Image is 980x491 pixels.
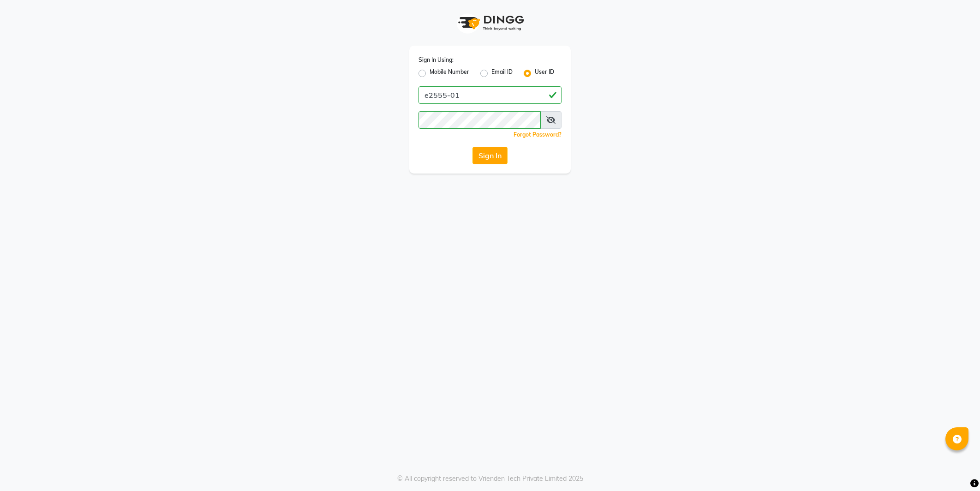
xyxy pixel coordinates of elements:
[418,86,562,104] input: Username
[430,68,469,79] label: Mobile Number
[491,68,513,79] label: Email ID
[453,9,527,36] img: logo1.svg
[535,68,554,79] label: User ID
[472,147,508,164] button: Sign In
[941,454,971,482] iframe: chat widget
[418,56,454,64] label: Sign In Using:
[514,131,562,138] a: Forgot Password?
[418,111,541,129] input: Username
